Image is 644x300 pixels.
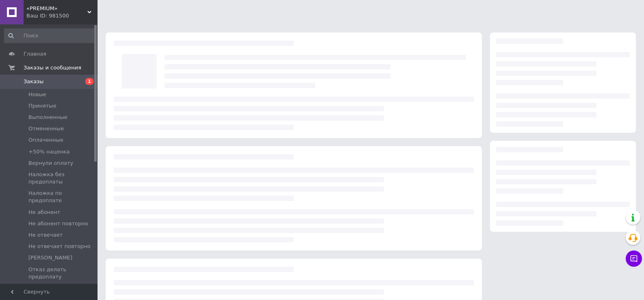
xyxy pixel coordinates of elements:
span: Наложка по предоплате [28,190,95,204]
input: Поиск [4,28,96,43]
span: Не отвечает [28,231,63,239]
span: Выполненные [28,114,67,121]
span: Не абонент повторно [28,220,88,227]
span: Отказ делать предоплату [28,266,95,281]
span: Не отвечает повторно [28,243,91,250]
span: Отмененные [28,125,64,132]
span: Новые [28,91,46,98]
span: Вернули оплату [28,160,73,167]
div: Ваш ID: 981500 [26,12,98,19]
span: +50% наценка [28,148,70,155]
button: Чат с покупателем [626,250,642,267]
span: Оплаченные [28,136,63,144]
span: Главная [24,50,46,58]
span: 1 [85,78,93,85]
span: Принятые [28,102,56,110]
span: Заказы и сообщения [24,64,81,71]
span: Наложка без предоплаты [28,171,95,186]
span: Заказы [24,78,43,85]
span: [PERSON_NAME] [28,254,72,261]
span: «PREMIUM» [26,5,87,12]
span: Не абонент [28,209,60,216]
